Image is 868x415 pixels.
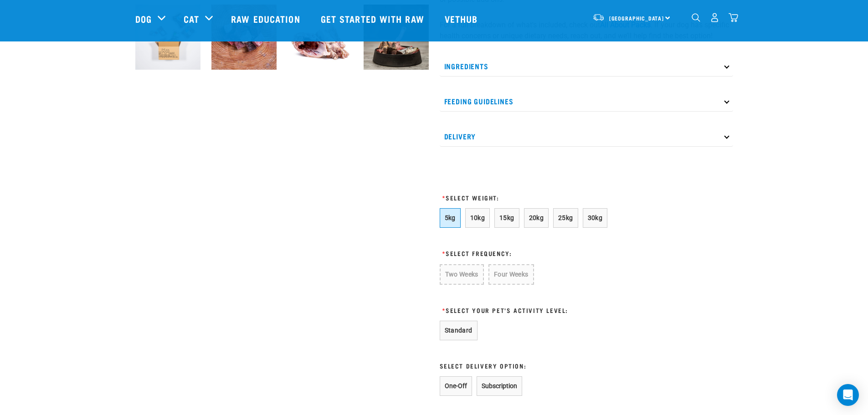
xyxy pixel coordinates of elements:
h3: Select Delivery Option: [440,362,645,369]
button: One-Off [440,376,472,396]
button: 5kg [440,208,461,228]
button: 20kg [524,208,549,228]
img: home-icon-1@2x.png [692,13,700,22]
div: Open Intercom Messenger [837,384,859,406]
img: user.png [710,13,719,22]
span: 20kg [529,214,544,221]
a: Raw Education [222,0,311,37]
span: 5kg [445,214,456,221]
h3: Select Weight: [440,194,645,201]
button: Subscription [477,376,522,396]
span: 10kg [470,214,485,221]
button: 30kg [583,208,608,228]
img: home-icon@2x.png [729,13,738,22]
p: Delivery [440,126,733,147]
a: Dog [135,12,152,26]
button: 15kg [494,208,519,228]
button: Standard [440,321,478,340]
span: [GEOGRAPHIC_DATA] [609,17,664,20]
p: Feeding Guidelines [440,91,733,112]
h3: Select Your Pet's Activity Level: [440,307,645,313]
button: Two Weeks [440,264,484,285]
button: 10kg [465,208,490,228]
h3: Select Frequency: [440,250,645,256]
a: Vethub [436,0,489,37]
button: 25kg [553,208,578,228]
span: 15kg [499,214,514,221]
span: 30kg [588,214,603,221]
a: Cat [184,12,199,26]
button: Four Weeks [488,264,534,285]
a: Get started with Raw [312,0,436,37]
img: van-moving.png [592,13,605,21]
span: 25kg [558,214,573,221]
p: Ingredients [440,56,733,77]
